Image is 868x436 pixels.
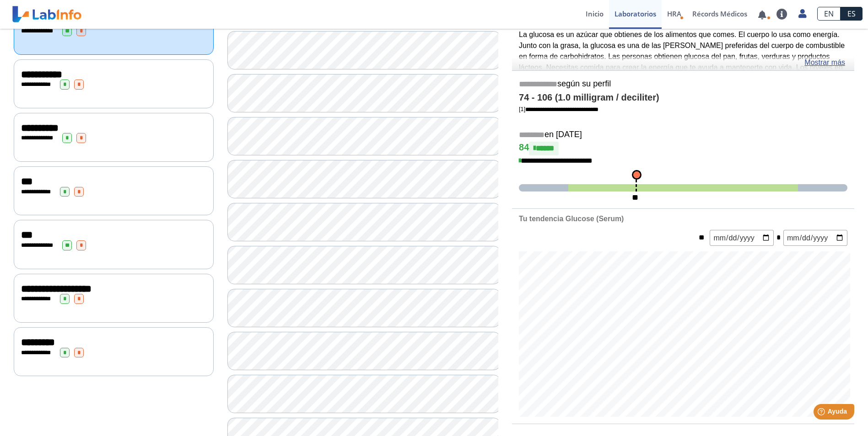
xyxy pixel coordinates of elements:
h4: 84 [519,142,847,155]
iframe: Help widget launcher [787,400,858,426]
h5: según su perfil [519,79,847,90]
a: Mostrar más [804,57,845,68]
a: ES [841,7,863,21]
p: La glucosa es un azúcar que obtienes de los alimentos que comes. El cuerpo lo usa como energía. J... [519,29,847,95]
span: HRA [667,9,681,18]
input: mm/dd/yyyy [783,230,847,246]
input: mm/dd/yyyy [710,230,774,246]
a: EN [817,7,841,21]
b: Tu tendencia Glucose (Serum) [519,215,624,223]
h5: en [DATE] [519,130,847,140]
h4: 74 - 106 (1.0 milligram / deciliter) [519,92,847,103]
a: [1] [519,106,598,112]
